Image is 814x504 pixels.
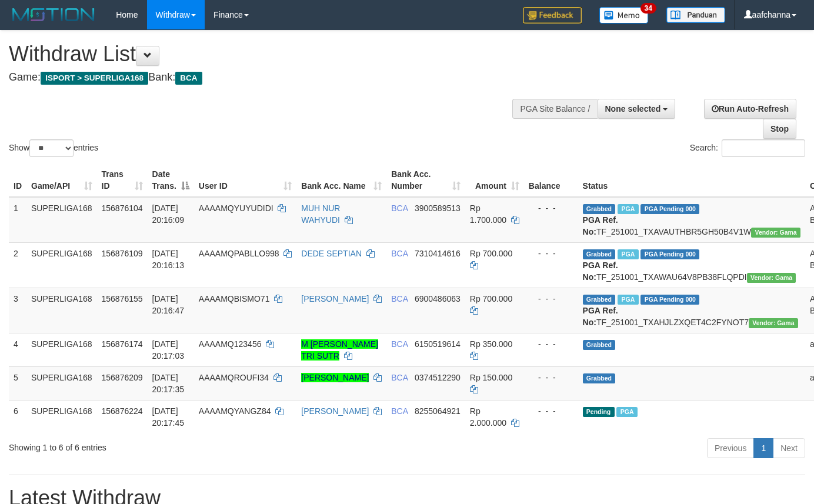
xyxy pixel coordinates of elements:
img: Feedback.jpg [523,7,582,24]
span: 34 [640,3,656,14]
a: [PERSON_NAME] [301,406,369,416]
b: PGA Ref. No: [583,261,618,282]
button: None selected [598,99,676,119]
td: SUPERLIGA168 [26,400,97,433]
span: Rp 350.000 [470,339,512,349]
span: Rp 1.700.000 [470,203,506,225]
label: Show entries [9,139,98,157]
a: Stop [763,119,796,139]
select: Showentries [29,139,74,157]
a: MUH NUR WAHYUDI [301,203,340,225]
label: Search: [690,139,805,157]
span: Grabbed [583,373,616,383]
span: Copy 6150519614 to clipboard [415,339,461,349]
span: Marked by aafsoycanthlai [616,407,637,417]
span: AAAAMQBISMO71 [199,294,270,303]
span: AAAAMQYUYUDIDI [199,203,273,213]
a: Next [773,438,805,458]
span: 156876174 [102,339,143,349]
div: - - - [529,372,573,383]
td: SUPERLIGA168 [26,288,97,333]
span: PGA Pending [640,204,699,214]
td: TF_251001_TXAHJLZXQET4C2FYNOT7 [578,288,805,333]
a: DEDE SEPTIAN [301,249,362,258]
div: - - - [529,202,573,214]
span: 156876224 [102,406,143,416]
td: SUPERLIGA168 [26,197,97,243]
div: - - - [529,338,573,350]
td: 3 [9,288,26,333]
div: - - - [529,405,573,417]
span: BCA [391,406,408,416]
th: Bank Acc. Number: activate to sort column ascending [386,163,465,197]
a: M [PERSON_NAME] TRI SUTR [301,339,378,361]
span: [DATE] 20:16:13 [152,249,185,270]
img: MOTION_logo.png [9,6,98,24]
span: ISPORT > SUPERLIGA168 [41,72,148,85]
th: Balance [524,163,578,197]
span: Pending [583,407,615,417]
td: TF_251001_TXAWAU64V8PB38FLQPDI [578,242,805,288]
div: Showing 1 to 6 of 6 entries [9,437,331,453]
span: Vendor URL: https://trx31.1velocity.biz [749,318,798,328]
span: BCA [175,72,202,85]
span: [DATE] 20:16:09 [152,203,185,225]
img: Button%20Memo.svg [599,7,649,24]
b: PGA Ref. No: [583,306,618,327]
b: PGA Ref. No: [583,215,618,236]
th: Trans ID: activate to sort column ascending [97,163,148,197]
span: 156876155 [102,294,143,303]
span: Marked by aafsoycanthlai [618,204,638,214]
span: Copy 0374512290 to clipboard [415,373,461,382]
span: Copy 3900589513 to clipboard [415,203,461,213]
td: SUPERLIGA168 [26,366,97,400]
th: Bank Acc. Name: activate to sort column ascending [296,163,386,197]
span: Grabbed [583,295,616,305]
span: Marked by aafsoycanthlai [618,295,638,305]
span: Rp 700.000 [470,249,512,258]
span: Copy 8255064921 to clipboard [415,406,461,416]
span: 156876209 [102,373,143,382]
span: BCA [391,203,408,213]
span: PGA Pending [640,295,699,305]
td: 5 [9,366,26,400]
span: 156876104 [102,203,143,213]
div: - - - [529,248,573,259]
th: User ID: activate to sort column ascending [194,163,296,197]
th: Game/API: activate to sort column ascending [26,163,97,197]
span: Marked by aafsoycanthlai [618,249,638,259]
span: Vendor URL: https://trx31.1velocity.biz [747,273,796,283]
span: [DATE] 20:17:45 [152,406,185,428]
th: Date Trans.: activate to sort column descending [148,163,194,197]
span: Copy 6900486063 to clipboard [415,294,461,303]
h4: Game: Bank: [9,72,531,84]
a: [PERSON_NAME] [301,373,369,382]
th: Status [578,163,805,197]
span: Rp 700.000 [470,294,512,303]
span: AAAAMQ123456 [199,339,262,349]
th: ID [9,163,26,197]
td: 1 [9,197,26,243]
span: Grabbed [583,204,616,214]
td: SUPERLIGA168 [26,242,97,288]
span: 156876109 [102,249,143,258]
span: None selected [605,104,661,114]
a: [PERSON_NAME] [301,294,369,303]
span: [DATE] 20:17:35 [152,373,185,394]
span: Vendor URL: https://trx31.1velocity.biz [751,228,800,238]
a: 1 [753,438,773,458]
span: Rp 2.000.000 [470,406,506,428]
span: Rp 150.000 [470,373,512,382]
td: TF_251001_TXAVAUTHBR5GH50B4V1W [578,197,805,243]
h1: Withdraw List [9,42,531,66]
td: 4 [9,333,26,366]
a: Run Auto-Refresh [704,99,796,119]
td: 2 [9,242,26,288]
td: 6 [9,400,26,433]
a: Previous [707,438,754,458]
span: BCA [391,294,408,303]
span: AAAAMQPABLLO998 [199,249,279,258]
span: Grabbed [583,340,616,350]
th: Amount: activate to sort column ascending [465,163,524,197]
span: PGA Pending [640,249,699,259]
